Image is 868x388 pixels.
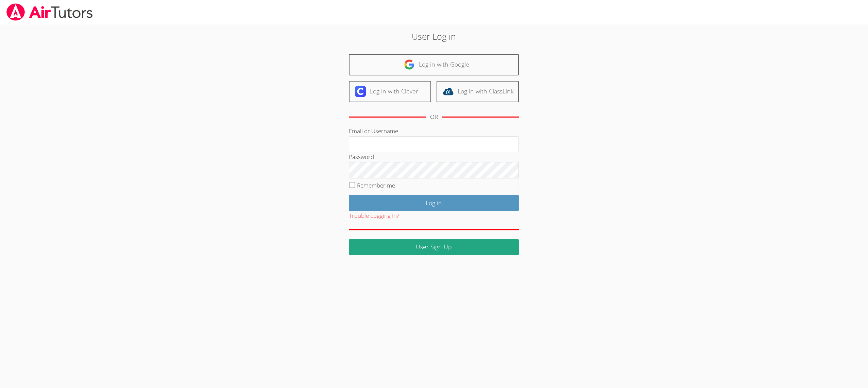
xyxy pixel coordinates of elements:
label: Password [349,153,374,161]
img: google-logo-50288ca7cdecda66e5e0955fdab243c47b7ad437acaf1139b6f446037453330a.svg [404,59,415,70]
a: Log in with Google [349,54,519,75]
label: Remember me [357,181,395,189]
a: Log in with ClassLink [437,81,519,102]
a: User Sign Up [349,239,519,255]
input: Log in [349,195,519,211]
img: airtutors_banner-c4298cdbf04f3fff15de1276eac7730deb9818008684d7c2e4769d2f7ddbe033.png [6,3,93,21]
h2: User Log in [200,30,668,43]
button: Trouble Logging In? [349,211,399,221]
img: clever-logo-6eab21bc6e7a338710f1a6ff85c0baf02591cd810cc4098c63d3a4b26e2feb20.svg [355,86,366,97]
div: OR [430,112,438,122]
a: Log in with Clever [349,81,431,102]
label: Email or Username [349,127,398,135]
img: classlink-logo-d6bb404cc1216ec64c9a2012d9dc4662098be43eaf13dc465df04b49fa7ab582.svg [443,86,454,97]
